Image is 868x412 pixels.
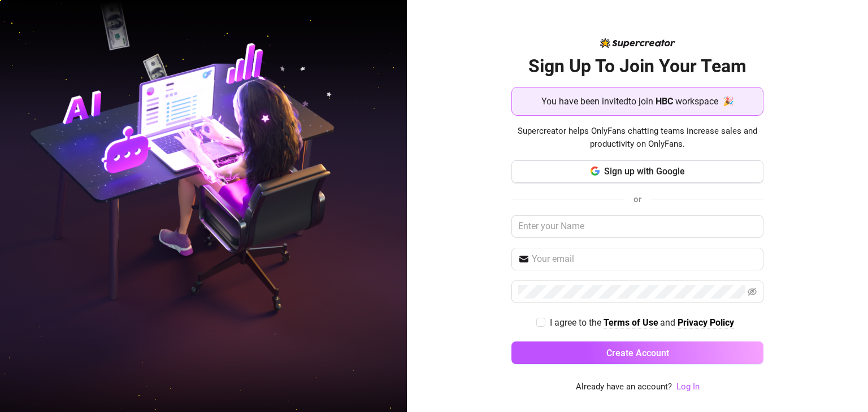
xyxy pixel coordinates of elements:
strong: Terms of Use [604,317,658,328]
span: Create Account [606,348,669,358]
span: and [660,317,678,328]
button: Create Account [511,341,763,364]
a: Log In [676,382,700,392]
strong: HBC [656,96,673,107]
span: or [633,194,641,204]
span: Supercreator helps OnlyFans chatting teams increase sales and productivity on OnlyFans. [511,125,763,151]
span: eye-invisible [748,287,757,296]
a: Terms of Use [604,317,658,329]
button: Sign up with Google [511,160,763,183]
span: workspace 🎉 [675,94,734,108]
a: Log In [676,380,700,394]
span: Sign up with Google [604,166,685,177]
h2: Sign Up To Join Your Team [511,55,763,78]
input: Your email [532,252,757,266]
strong: Privacy Policy [678,317,734,328]
span: I agree to the [550,317,604,328]
a: Privacy Policy [678,317,734,329]
input: Enter your Name [511,215,763,238]
img: logo-BBDzfeDw.svg [600,38,675,48]
span: Already have an account? [576,380,672,394]
span: You have been invited to join [541,94,653,108]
